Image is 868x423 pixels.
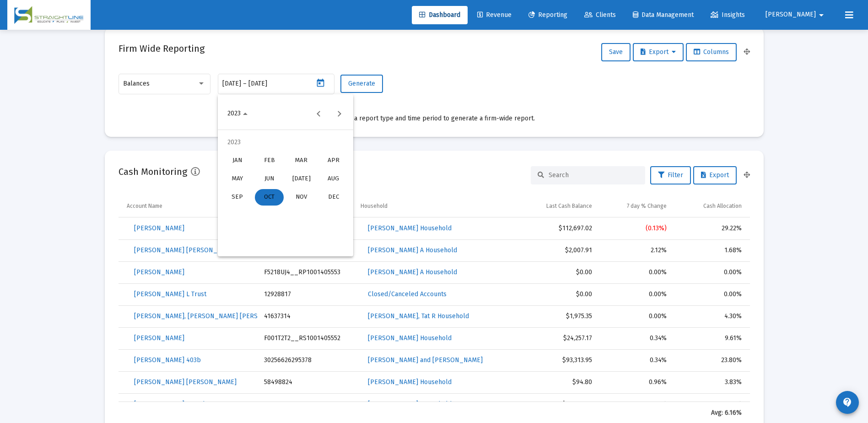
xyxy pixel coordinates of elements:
[255,189,284,206] div: OCT
[223,171,252,187] div: MAY
[253,170,286,188] button: 2023-06-01
[318,170,350,188] button: 2023-08-01
[318,188,350,206] button: 2023-12-01
[287,152,316,169] div: MAR
[223,189,252,206] div: SEP
[221,188,253,206] button: 2023-09-01
[286,152,318,170] button: 2023-03-01
[255,152,284,169] div: FEB
[330,104,348,123] button: Next year
[221,170,253,188] button: 2023-05-01
[220,104,255,123] button: Choose date
[287,171,316,187] div: [DATE]
[253,152,286,170] button: 2023-02-01
[319,171,348,187] div: AUG
[286,170,318,188] button: 2023-07-01
[255,171,284,187] div: JUN
[286,188,318,206] button: 2023-11-01
[287,189,316,206] div: NOV
[319,189,348,206] div: DEC
[253,188,286,206] button: 2023-10-01
[227,110,241,118] span: 2023
[318,152,350,170] button: 2023-04-01
[221,133,350,152] td: 2023
[319,152,348,169] div: APR
[223,152,252,169] div: JAN
[309,104,328,123] button: Previous year
[221,152,253,170] button: 2023-01-01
